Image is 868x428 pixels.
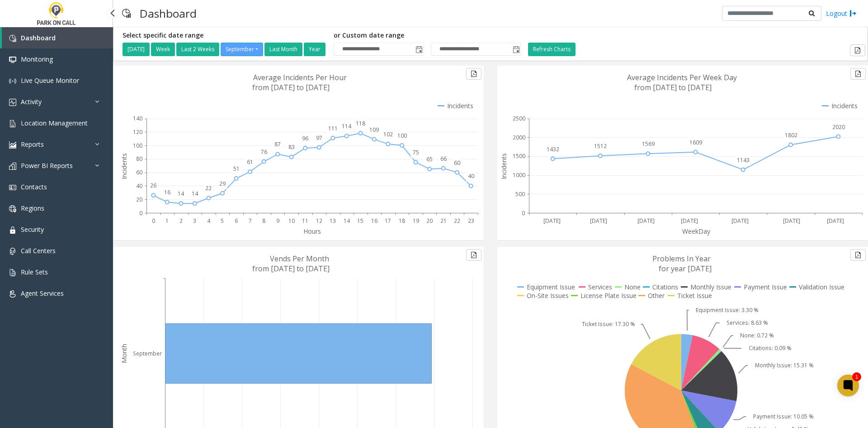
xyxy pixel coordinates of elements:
span: Contacts [21,183,47,191]
text: 1143 [737,156,750,164]
text: for year [DATE] [659,264,712,274]
text: 76 [261,148,267,156]
text: 1609 [689,139,702,146]
text: 96 [302,135,308,142]
text: 2000 [513,134,525,141]
text: Average Incidents Per Week Day [627,72,737,82]
text: 14 [178,190,184,197]
text: 102 [383,130,393,138]
button: Last 2 Weeks [176,43,219,56]
text: 100 [397,132,407,139]
text: 60 [454,159,460,167]
text: 7 [249,217,252,225]
text: 2 [179,217,183,225]
text: 11 [302,217,308,225]
text: September [133,350,162,357]
button: Week [151,43,175,56]
button: Last Month [264,43,302,56]
text: Equipment Issue: 3.30 % [696,306,759,314]
text: 83 [288,143,295,151]
text: 23 [468,217,474,225]
a: Dashboard [2,27,113,48]
text: 40 [136,182,142,190]
h5: Select specific date range [123,32,327,39]
text: Vends Per Month [270,254,329,264]
text: 114 [342,122,352,130]
text: [DATE] [590,217,607,225]
img: 'icon' [9,184,16,191]
button: [DATE] [123,43,150,56]
text: 40 [468,172,474,180]
text: 21 [440,217,447,225]
img: 'icon' [9,248,16,255]
img: 'icon' [9,77,16,85]
button: Export to pdf [850,44,865,56]
text: 1432 [547,145,559,153]
img: 'icon' [9,56,16,63]
text: 3 [193,217,196,225]
text: Average Incidents Per Hour [253,72,347,82]
text: 100 [133,142,142,149]
text: 19 [413,217,419,225]
text: Ticket Issue: 17.30 % [582,320,635,328]
text: 75 [413,149,419,156]
text: Incidents [120,153,128,179]
text: 61 [247,158,253,166]
text: 29 [219,180,226,188]
text: [DATE] [731,217,749,225]
text: [DATE] [783,217,800,225]
text: Month [120,344,128,363]
text: 5 [221,217,224,225]
text: 18 [399,217,405,225]
img: 'icon' [9,226,16,234]
span: Reports [21,140,44,149]
text: 120 [133,128,142,136]
span: Live Queue Monitor [21,76,79,85]
span: Toggle popup [414,43,424,56]
text: Citations: 0.09 % [749,344,792,352]
h3: Dashboard [135,2,201,24]
text: 1802 [785,131,797,139]
text: None: 0.72 % [740,332,774,339]
span: Toggle popup [511,43,521,56]
button: Export to pdf [466,68,481,80]
button: Export to pdf [466,249,481,261]
img: 'icon' [9,163,16,170]
text: [DATE] [543,217,561,225]
div: 1 [852,372,861,381]
img: 'icon' [9,269,16,276]
img: 'icon' [9,120,16,127]
text: 20 [136,196,142,203]
text: 66 [440,155,447,163]
text: Payment Issue: 10.05 % [753,413,814,420]
text: 16 [371,217,377,225]
text: 2020 [832,123,845,131]
text: from [DATE] to [DATE] [634,82,712,92]
text: 140 [133,115,142,122]
text: [DATE] [681,217,698,225]
span: Security [21,225,44,234]
text: 20 [426,217,433,225]
text: 6 [235,217,238,225]
span: Dashboard [21,34,56,42]
text: 10 [288,217,295,225]
a: Logout [826,9,857,18]
text: 22 [454,217,460,225]
text: Problems In Year [652,254,711,264]
text: Hours [303,227,321,236]
text: 14 [344,217,350,225]
text: 0 [152,217,155,225]
text: 1 [165,217,169,225]
text: 9 [276,217,279,225]
span: Call Centers [21,246,56,255]
button: Refresh Charts [528,43,576,56]
button: Year [304,43,325,56]
img: 'icon' [9,35,16,42]
button: September [221,43,263,56]
text: 22 [205,184,212,192]
text: 80 [136,155,142,163]
span: Power BI Reports [21,161,73,170]
text: 4 [207,217,211,225]
text: [DATE] [827,217,844,225]
span: Monitoring [21,55,53,63]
